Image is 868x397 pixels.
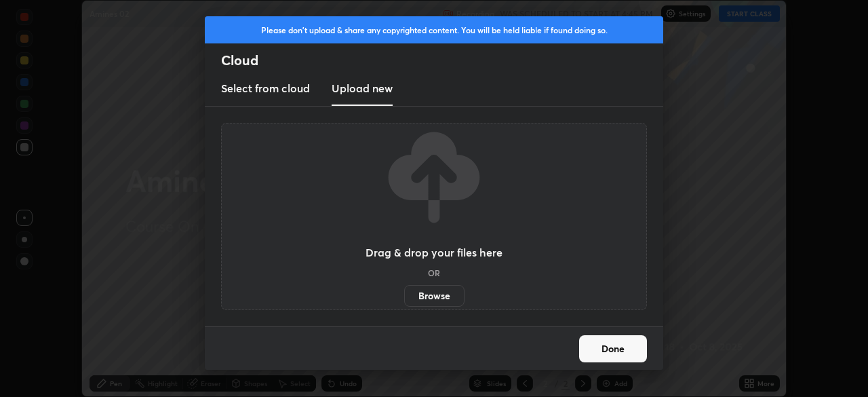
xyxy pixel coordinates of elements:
h3: Select from cloud [221,80,310,96]
h5: OR [428,269,440,277]
div: Please don't upload & share any copyrighted content. You will be held liable if found doing so. [205,16,663,43]
h3: Upload new [332,80,393,96]
h3: Drag & drop your files here [366,247,502,258]
button: Done [579,335,647,362]
h2: Cloud [221,52,663,69]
